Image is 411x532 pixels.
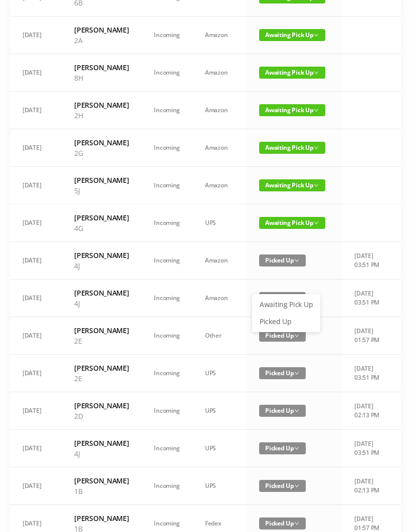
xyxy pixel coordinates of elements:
[141,280,192,317] td: Incoming
[10,317,62,355] td: [DATE]
[254,314,319,330] a: Picked Up
[141,92,192,129] td: Incoming
[74,486,129,496] p: 1B
[192,129,247,167] td: Amazon
[192,430,247,467] td: UPS
[141,392,192,430] td: Incoming
[294,333,299,338] i: icon: down
[74,137,129,148] h6: [PERSON_NAME]
[259,142,325,154] span: Awaiting Pick Up
[74,438,129,448] h6: [PERSON_NAME]
[314,108,319,113] i: icon: down
[259,29,325,41] span: Awaiting Pick Up
[294,371,299,376] i: icon: down
[74,110,129,121] p: 2H
[74,373,129,384] p: 2E
[314,220,319,225] i: icon: down
[259,480,306,492] span: Picked Up
[141,355,192,392] td: Incoming
[74,260,129,271] p: 4J
[141,204,192,242] td: Incoming
[294,521,299,526] i: icon: down
[314,70,319,75] i: icon: down
[192,167,247,204] td: Amazon
[192,242,247,280] td: Amazon
[314,145,319,150] i: icon: down
[74,223,129,233] p: 4G
[342,430,394,467] td: [DATE] 03:51 PM
[259,517,306,529] span: Picked Up
[74,298,129,309] p: 4J
[192,204,247,242] td: UPS
[294,446,299,451] i: icon: down
[74,513,129,523] h6: [PERSON_NAME]
[192,54,247,92] td: Amazon
[141,430,192,467] td: Incoming
[192,92,247,129] td: Amazon
[74,212,129,223] h6: [PERSON_NAME]
[74,73,129,83] p: 8H
[192,317,247,355] td: Other
[192,467,247,505] td: UPS
[294,258,299,263] i: icon: down
[141,242,192,280] td: Incoming
[192,392,247,430] td: UPS
[74,148,129,158] p: 2G
[10,204,62,242] td: [DATE]
[141,167,192,204] td: Incoming
[74,35,129,46] p: 2A
[74,475,129,486] h6: [PERSON_NAME]
[342,317,394,355] td: [DATE] 01:57 PM
[74,62,129,73] h6: [PERSON_NAME]
[74,400,129,411] h6: [PERSON_NAME]
[74,325,129,336] h6: [PERSON_NAME]
[342,467,394,505] td: [DATE] 02:13 PM
[259,67,325,79] span: Awaiting Pick Up
[141,54,192,92] td: Incoming
[74,411,129,421] p: 2D
[74,336,129,346] p: 2E
[294,408,299,413] i: icon: down
[259,217,325,229] span: Awaiting Pick Up
[254,297,319,313] a: Awaiting Pick Up
[314,33,319,38] i: icon: down
[10,467,62,505] td: [DATE]
[342,242,394,280] td: [DATE] 03:51 PM
[259,330,306,342] span: Picked Up
[74,175,129,185] h6: [PERSON_NAME]
[314,183,319,188] i: icon: down
[10,355,62,392] td: [DATE]
[259,442,306,454] span: Picked Up
[74,100,129,110] h6: [PERSON_NAME]
[342,392,394,430] td: [DATE] 02:13 PM
[74,363,129,373] h6: [PERSON_NAME]
[342,355,394,392] td: [DATE] 03:51 PM
[10,17,62,54] td: [DATE]
[141,129,192,167] td: Incoming
[259,179,325,191] span: Awaiting Pick Up
[74,25,129,35] h6: [PERSON_NAME]
[10,92,62,129] td: [DATE]
[10,54,62,92] td: [DATE]
[259,367,306,379] span: Picked Up
[192,355,247,392] td: UPS
[74,250,129,260] h6: [PERSON_NAME]
[141,17,192,54] td: Incoming
[294,483,299,488] i: icon: down
[10,167,62,204] td: [DATE]
[141,317,192,355] td: Incoming
[259,104,325,116] span: Awaiting Pick Up
[74,448,129,459] p: 4J
[74,185,129,196] p: 5J
[192,280,247,317] td: Amazon
[259,254,306,267] span: Picked Up
[192,17,247,54] td: Amazon
[10,242,62,280] td: [DATE]
[141,467,192,505] td: Incoming
[259,405,306,417] span: Picked Up
[10,280,62,317] td: [DATE]
[10,392,62,430] td: [DATE]
[342,280,394,317] td: [DATE] 03:51 PM
[74,288,129,298] h6: [PERSON_NAME]
[10,430,62,467] td: [DATE]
